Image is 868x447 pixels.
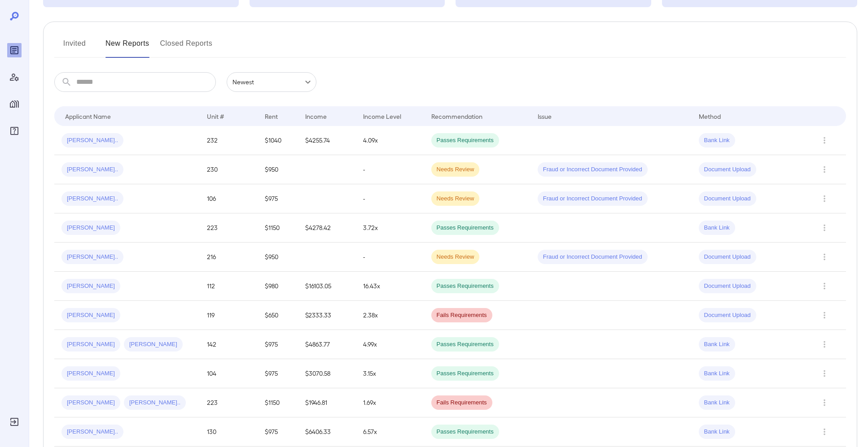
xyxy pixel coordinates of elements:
td: 112 [200,272,258,301]
span: [PERSON_NAME].. [61,195,123,203]
div: Issue [538,111,552,122]
td: 16.43x [356,272,424,301]
span: Passes Requirements [431,224,499,232]
span: Fails Requirements [431,311,492,320]
span: Passes Requirements [431,428,499,436]
span: Passes Requirements [431,282,499,291]
span: Passes Requirements [431,340,499,349]
button: Row Actions [817,366,832,381]
td: 142 [200,330,258,359]
td: $1150 [258,388,298,417]
td: - [356,243,424,272]
td: $950 [258,243,298,272]
div: Rent [265,111,279,122]
span: Document Upload [699,165,756,174]
span: Bank Link [699,369,735,378]
div: Newest [227,72,316,92]
td: $1150 [258,213,298,243]
span: Needs Review [431,253,480,261]
span: Document Upload [699,253,756,261]
button: Row Actions [817,250,832,264]
span: Bank Link [699,224,735,232]
span: [PERSON_NAME].. [61,165,123,174]
td: 4.99x [356,330,424,359]
span: Bank Link [699,399,735,407]
td: $2333.33 [298,301,356,330]
td: 216 [200,243,258,272]
button: Row Actions [817,133,832,148]
td: $4863.77 [298,330,356,359]
button: Row Actions [817,191,832,206]
span: Fraud or Incorrect Document Provided [538,253,648,261]
td: $4278.42 [298,213,356,243]
td: $6406.33 [298,417,356,447]
span: [PERSON_NAME] [61,399,120,407]
td: $650 [258,301,298,330]
button: Row Actions [817,308,832,322]
span: [PERSON_NAME] [124,340,183,349]
span: [PERSON_NAME].. [61,253,123,261]
span: [PERSON_NAME] [61,282,120,291]
button: Closed Reports [160,36,213,58]
div: Income Level [363,111,401,122]
button: Row Actions [817,337,832,352]
button: Invited [54,36,95,58]
td: $950 [258,155,298,184]
td: - [356,155,424,184]
td: 130 [200,417,258,447]
button: Row Actions [817,162,832,177]
span: [PERSON_NAME] [61,311,120,320]
div: Manage Users [7,70,22,84]
span: Fraud or Incorrect Document Provided [538,165,648,174]
td: 3.72x [356,213,424,243]
button: Row Actions [817,425,832,439]
td: $4255.74 [298,126,356,155]
span: Document Upload [699,195,756,203]
td: $3070.58 [298,359,356,388]
td: 104 [200,359,258,388]
span: Bank Link [699,340,735,349]
td: $975 [258,359,298,388]
div: Method [699,111,721,122]
span: [PERSON_NAME].. [61,136,123,145]
button: Row Actions [817,221,832,235]
td: 230 [200,155,258,184]
span: Fraud or Incorrect Document Provided [538,195,648,203]
div: Manage Properties [7,97,22,111]
td: 106 [200,184,258,213]
span: Needs Review [431,195,480,203]
td: 3.15x [356,359,424,388]
td: $975 [258,184,298,213]
div: FAQ [7,124,22,138]
div: Reports [7,43,22,57]
span: Fails Requirements [431,399,492,407]
span: Passes Requirements [431,369,499,378]
td: $1040 [258,126,298,155]
td: 223 [200,213,258,243]
div: Log Out [7,415,22,429]
td: 4.09x [356,126,424,155]
span: [PERSON_NAME] [61,224,120,232]
span: [PERSON_NAME].. [61,428,123,436]
span: Passes Requirements [431,136,499,145]
span: Document Upload [699,282,756,291]
td: $975 [258,417,298,447]
span: Needs Review [431,165,480,174]
td: $975 [258,330,298,359]
td: 6.57x [356,417,424,447]
td: 232 [200,126,258,155]
td: 1.69x [356,388,424,417]
td: 119 [200,301,258,330]
span: Bank Link [699,136,735,145]
td: $980 [258,272,298,301]
button: Row Actions [817,395,832,410]
span: [PERSON_NAME] [61,369,120,378]
span: Bank Link [699,428,735,436]
td: $16103.05 [298,272,356,301]
td: $1946.81 [298,388,356,417]
span: [PERSON_NAME] [61,340,120,349]
button: New Reports [105,36,149,58]
button: Row Actions [817,279,832,293]
span: Document Upload [699,311,756,320]
td: 2.38x [356,301,424,330]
